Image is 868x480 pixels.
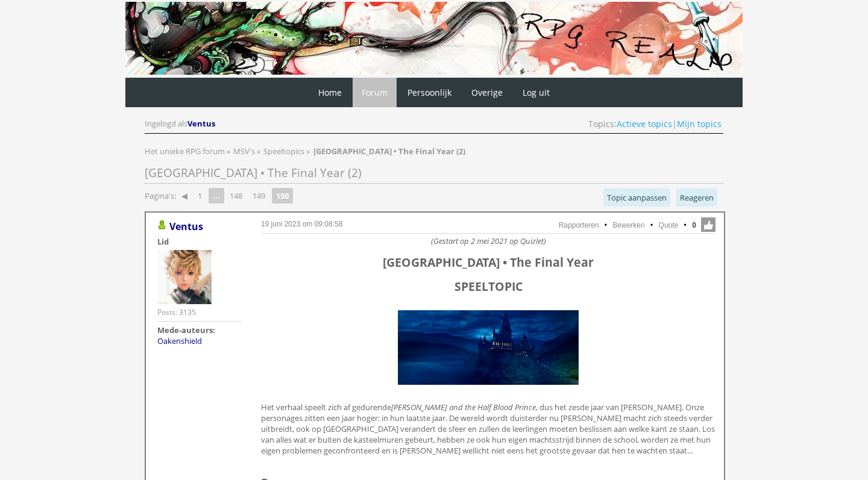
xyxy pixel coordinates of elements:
strong: [GEOGRAPHIC_DATA] • The Final Year (2) [313,146,465,157]
img: Ventus [157,250,212,304]
span: Het unieke RPG forum [145,146,225,157]
i: [PERSON_NAME] and the Half Blood Prince [391,402,536,413]
div: Ingelogd als [145,118,217,129]
img: RPG Realm - Banner [125,2,743,75]
a: 148 [225,187,247,204]
i: (Gestart op 2 mei 2021 op Quizlet) [431,235,546,246]
a: Het unieke RPG forum [145,146,227,157]
a: 1 [193,187,207,204]
a: Quote [659,221,679,229]
span: [GEOGRAPHIC_DATA] • The Final Year (2) [145,165,362,181]
a: Log uit [514,78,559,107]
span: » [257,146,260,157]
a: Rapporteren [559,221,599,229]
span: Pagina's: [145,190,176,202]
strong: Mede-auteurs: [157,325,215,335]
a: Overige [462,78,512,107]
span: 0 [692,220,696,231]
a: ◀ [177,187,192,204]
a: Actieve topics [617,118,672,129]
a: Topic aanpassen [603,189,670,207]
a: Mijn topics [677,118,722,129]
span: » [306,146,310,157]
a: MSV's [233,146,257,157]
span: Ventus [187,118,215,129]
a: Ventus [187,118,217,129]
img: giphy.gif [395,307,582,388]
a: Reageren [676,189,717,207]
a: Persoonlijk [398,78,461,107]
a: Forum [353,78,397,107]
a: Ventus [169,220,203,233]
div: Posts: 3135 [157,307,196,317]
span: ... [209,188,224,204]
div: Lid [157,236,242,247]
a: 149 [248,187,270,204]
span: [GEOGRAPHIC_DATA] • The Final Year SPEELTOPIC [383,254,594,295]
a: Bewerken [612,221,644,229]
strong: 150 [272,188,293,204]
a: 19 juni 2023 om 09:08:58 [261,220,342,228]
span: Topics: | [588,118,722,129]
a: Oakenshield [157,335,202,346]
span: » [227,146,230,157]
a: Speeltopics [263,146,306,157]
span: Speeltopics [263,146,304,157]
span: MSV's [233,146,255,157]
img: Gebruiker is online [157,220,167,230]
a: Home [309,78,351,107]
